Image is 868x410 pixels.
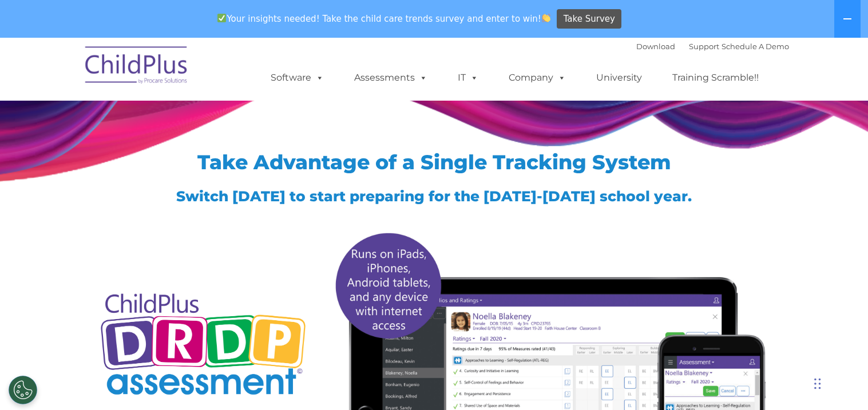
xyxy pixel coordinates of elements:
img: 👏 [542,14,550,22]
a: Download [636,42,675,51]
a: University [585,66,653,89]
a: Software [259,66,335,89]
a: IT [446,66,490,89]
img: ✅ [217,14,226,22]
a: Assessments [343,66,439,89]
button: Cookies Settings [9,376,37,404]
a: Support [689,42,719,51]
span: Switch [DATE] to start preparing for the [DATE]-[DATE] school year. [176,188,692,205]
a: Company [497,66,577,89]
span: Your insights needed! Take the child care trends survey and enter to win! [213,7,556,30]
span: Take Advantage of a Single Tracking System [197,150,671,174]
img: ChildPlus by Procare Solutions [80,38,194,95]
div: Drag [814,367,821,401]
a: Schedule A Demo [722,42,789,51]
span: Take Survey [564,9,615,29]
font: | [636,42,789,51]
a: Training Scramble!! [661,66,770,89]
a: Take Survey [557,9,621,29]
iframe: Chat Widget [681,286,868,410]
